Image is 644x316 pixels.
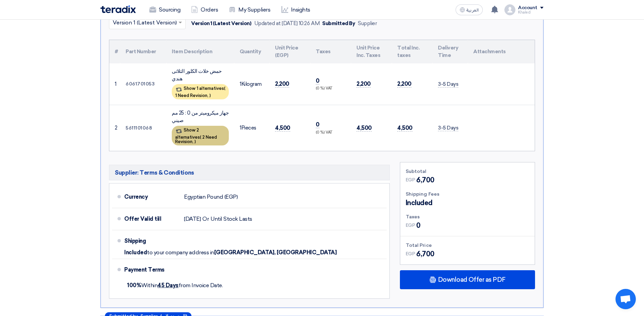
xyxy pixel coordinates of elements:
[275,124,290,132] span: 4,500
[234,63,270,105] td: Kilogram
[406,242,529,249] div: Total Price
[127,282,141,289] strong: 100%
[147,249,214,256] span: to your company address in
[468,40,535,63] th: Attachments
[223,2,276,17] a: My Suppliers
[316,121,319,128] span: 0
[158,282,179,289] u: 45 Days
[124,189,179,205] div: Currency
[504,4,515,15] img: profile_test.png
[392,40,433,63] th: Total Inc. taxes
[184,216,201,222] span: [DATE]
[254,20,320,27] div: Updated at [DATE] 10:26 AM
[406,222,415,229] span: EGP
[166,40,234,63] th: Item Description
[172,126,229,145] div: Show 2 alternatives
[316,86,346,92] div: (0 %) VAT
[433,40,468,63] th: Delivery Time
[184,191,238,203] div: Egyptian Pound (EGP)
[316,77,319,84] span: 0
[124,211,179,227] div: Offer Valid till
[109,105,120,151] td: 2
[172,84,229,99] div: Show 1 alternatives
[438,81,458,87] span: 3-5 Days
[210,216,252,222] span: Until Stock Lasts
[109,165,390,180] h5: Supplier: Terms & Conditions
[100,5,136,13] img: Teradix logo
[109,40,120,63] th: #
[270,40,310,63] th: Unit Price (EGP)
[240,125,241,131] span: 1
[186,2,223,17] a: Orders
[124,233,179,249] div: Shipping
[209,93,211,98] span: )
[615,289,636,309] a: Open chat
[518,5,537,11] div: Account
[202,216,209,222] span: Or
[310,40,351,63] th: Taxes
[466,8,479,13] span: العربية
[124,249,147,256] span: Included
[406,198,433,208] span: Included
[438,277,505,283] span: Download Offer as PDF
[240,81,241,87] span: 1
[406,168,529,175] div: Subtotal
[356,124,372,132] span: 4,500
[127,282,223,289] span: Within from Invoice Date.
[416,175,435,185] span: 6,700
[518,11,544,14] div: Khaled
[406,213,529,220] div: Taxes
[120,105,166,151] td: 5611101068
[195,139,196,144] span: )
[124,262,379,278] div: Payment Terms
[397,80,411,87] span: 2,200
[175,93,208,98] span: 1 Need Revision,
[224,86,225,91] span: (
[351,40,392,63] th: Unit Price Inc. Taxes
[438,125,458,131] span: 3-5 Days
[322,20,355,27] div: Submitted By
[276,2,316,17] a: Insights
[234,105,270,151] td: Pieces
[397,124,412,132] span: 4,500
[275,80,289,87] span: 2,200
[416,249,435,259] span: 6,700
[175,135,217,144] span: 2 Need Revision,
[406,191,529,198] div: Shipping Fees
[191,20,252,27] div: Version 1 (Latest Version)
[406,176,415,183] span: EGP
[214,249,337,256] span: [GEOGRAPHIC_DATA], [GEOGRAPHIC_DATA]
[200,135,201,140] span: (
[356,80,371,87] span: 2,200
[316,130,346,136] div: (0 %) VAT
[358,20,377,27] div: Supplier
[144,2,186,17] a: Sourcing
[172,109,229,124] div: جهاز ميكروميتر من 0 : 25 مم صيني
[109,63,120,105] td: 1
[456,4,483,15] button: العربية
[416,220,421,231] span: 0
[120,63,166,105] td: 6061701053
[120,40,166,63] th: Part Number
[406,250,415,257] span: EGP
[234,40,270,63] th: Quantity
[172,67,229,83] div: حمض خلات الكلور الثلاثى هندي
